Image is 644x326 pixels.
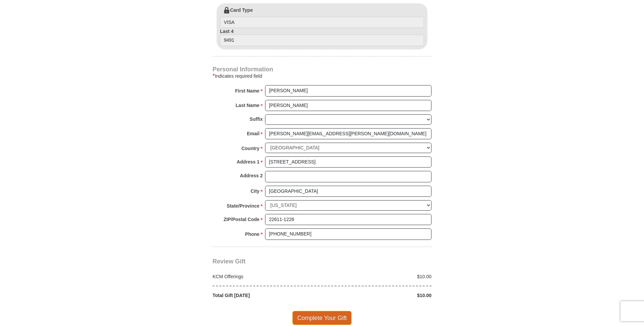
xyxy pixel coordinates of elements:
div: $10.00 [322,292,435,299]
strong: State/Province [227,201,259,211]
input: Card Type [220,17,424,28]
h4: Personal Information [213,67,431,72]
strong: Email [247,129,259,138]
strong: Country [241,144,260,153]
div: $10.00 [322,273,435,280]
span: Review Gift [213,258,246,265]
input: Last 4 [220,35,424,46]
div: KCM Offerings [209,273,322,280]
span: Complete Your Gift [292,311,352,325]
label: Card Type [220,7,424,28]
strong: City [251,186,259,196]
strong: Address 2 [240,171,263,180]
label: Last 4 [220,28,424,46]
strong: Phone [245,229,260,239]
div: Indicates required field [213,72,431,80]
div: Total Gift [DATE] [209,292,322,299]
strong: Last Name [236,101,260,110]
strong: Suffix [250,114,263,124]
strong: Address 1 [237,157,260,167]
strong: ZIP/Postal Code [224,215,260,224]
strong: First Name [235,86,259,96]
